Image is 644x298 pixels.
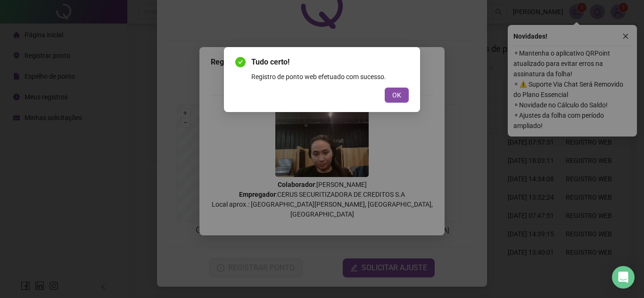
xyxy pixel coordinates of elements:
span: Tudo certo! [251,56,409,68]
span: OK [392,90,401,100]
button: OK [385,88,409,103]
div: Open Intercom Messenger [612,266,635,289]
div: Registro de ponto web efetuado com sucesso. [251,72,409,82]
span: check-circle [235,57,246,67]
